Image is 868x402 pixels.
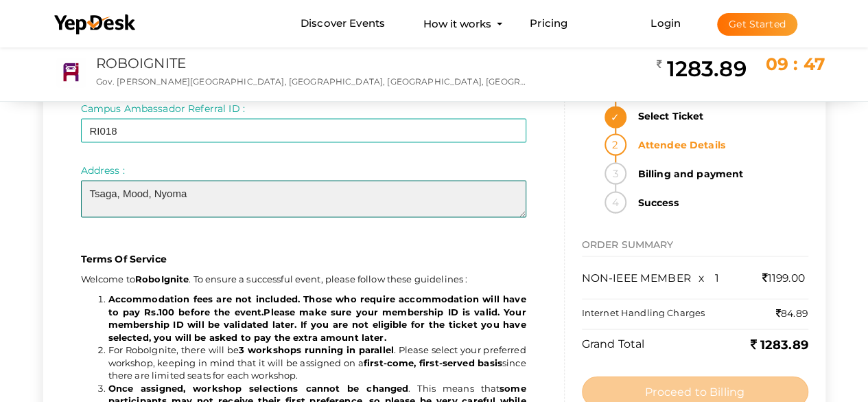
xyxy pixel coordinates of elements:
[239,344,394,355] b: 3 workshops running in parallel
[582,271,691,284] span: NON-IEEE MEMBER
[750,337,808,353] b: 1283.89
[81,164,125,177] label: Address :
[657,55,746,82] h2: 1283.89
[530,11,567,36] a: Pricing
[96,55,186,71] a: ROBOIGNITE
[419,11,495,36] button: How it works
[582,306,705,320] label: Internet Handling Charges
[81,273,526,286] p: Welcome to . To ensure a successful event, please follow these guidelines :
[582,238,674,251] span: ORDER SUMMARY
[630,134,808,156] strong: Attendee Details
[364,357,502,368] b: first-come, first-served basis
[630,192,808,214] strong: Success
[108,306,526,343] b: Please make sure your membership ID is valid. Your membership ID will be validated later. If you ...
[56,58,86,88] img: RSPMBPJE_small.png
[650,16,681,30] a: Login
[645,386,744,399] span: Proceed to Billing
[108,344,526,382] li: For RoboIgnite, there will be . Please select your preferred workshop, keeping in mind that it wi...
[766,54,825,74] span: 09 : 47
[96,76,530,87] p: Gov. [PERSON_NAME][GEOGRAPHIC_DATA], [GEOGRAPHIC_DATA], [GEOGRAPHIC_DATA], [GEOGRAPHIC_DATA]
[582,337,645,353] label: Grand Total
[762,271,804,284] span: 1199.00
[301,11,385,36] a: Discover Events
[108,383,409,394] b: Once assigned, workshop selections cannot be changed
[630,105,808,127] strong: Select Ticket
[135,273,189,284] b: RoboIgnite
[699,271,720,284] span: x 1
[81,102,245,115] label: Campus Ambassador Referral ID :
[630,163,808,185] strong: Billing and payment
[108,293,526,317] b: Accommodation fees are not included. Those who require accommodation will have to pay Rs.100 befo...
[717,13,797,36] button: Get Started
[776,306,808,320] label: 84.89
[81,252,526,266] p: Terms Of Service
